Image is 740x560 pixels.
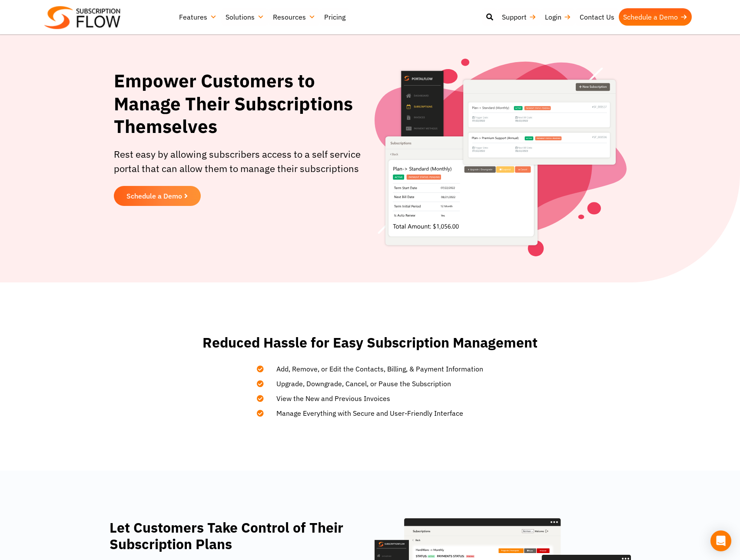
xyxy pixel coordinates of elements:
h2: Let Customers Take Control of Their Subscription Plans [110,519,359,552]
span: Upgrade, Downgrade, Cancel, or Pause the Subscription [265,378,451,389]
span: Manage Everything with Secure and User-Friendly Interface [265,408,463,418]
span: Schedule a Demo [126,192,182,199]
p: Rest easy by allowing subscribers access to a self service portal that can allow them to manage t... [114,147,366,176]
a: Schedule a Demo [619,8,692,26]
div: Open Intercom Messenger [710,530,731,551]
img: Self-Service-Portals [375,59,627,256]
a: Support [498,8,541,26]
a: Pricing [320,8,350,26]
a: Solutions [221,8,269,26]
img: Subscriptionflow [44,6,120,29]
a: Contact Us [575,8,619,26]
span: View the New and Previous Invoices [265,393,390,404]
span: Add, Remove, or Edit the Contacts, Billing, & Payment Information [265,364,483,374]
h1: Empower Customers to Manage Their Subscriptions Themselves [114,70,366,138]
a: Features [175,8,221,26]
a: Schedule a Demo [114,186,201,206]
a: Resources [269,8,320,26]
a: Login [541,8,575,26]
h2: Reduced Hassle for Easy Subscription Management [201,335,540,351]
